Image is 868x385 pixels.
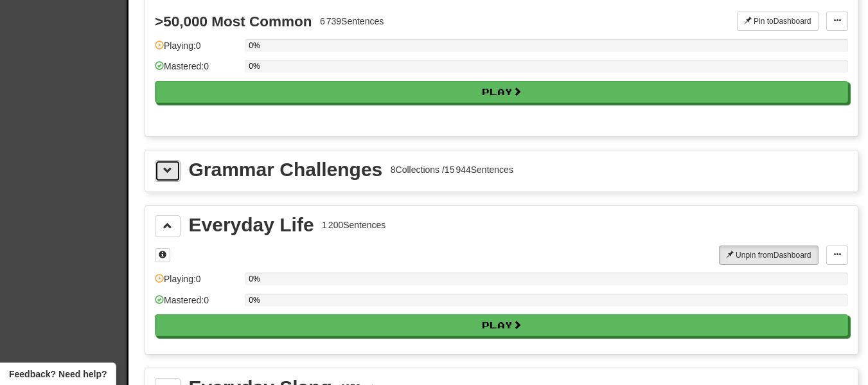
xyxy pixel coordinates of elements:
div: >50,000 Most Common [155,13,312,30]
button: Unpin fromDashboard [719,246,819,265]
span: Open feedback widget [9,368,107,381]
div: Mastered: 0 [155,60,238,81]
div: Grammar Challenges [189,160,383,179]
div: Mastered: 0 [155,294,238,315]
button: Play [155,314,848,336]
div: 6 739 Sentences [320,15,384,28]
div: Everyday Life [189,215,314,235]
div: Playing: 0 [155,273,238,294]
div: 1 200 Sentences [322,219,385,231]
div: Playing: 0 [155,39,238,60]
button: Pin toDashboard [737,12,819,31]
button: Play [155,81,848,103]
div: 8 Collections / 15 944 Sentences [391,163,513,176]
